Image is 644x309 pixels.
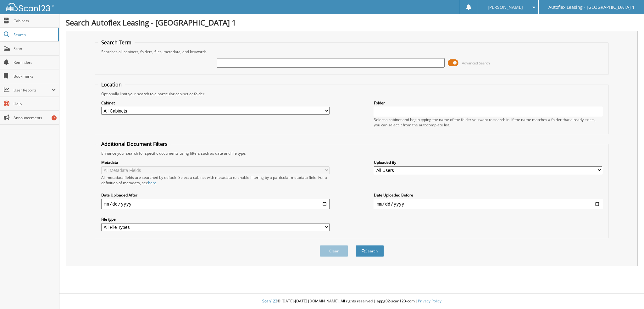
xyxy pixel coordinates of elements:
span: User Reports [14,87,52,93]
div: Searches all cabinets, folders, files, metadata, and keywords [98,49,605,54]
h1: Search Autoflex Leasing - [GEOGRAPHIC_DATA] 1 [66,17,638,28]
legend: Location [98,81,125,88]
span: [PERSON_NAME] [488,5,523,9]
div: © [DATE]-[DATE] [DOMAIN_NAME]. All rights reserved | appg02-scan123-com | [59,294,644,309]
div: Select a cabinet and begin typing the name of the folder you want to search in. If the name match... [374,117,602,128]
button: Clear [320,245,348,257]
label: Date Uploaded Before [374,192,602,198]
span: Search [14,32,55,37]
input: start [101,199,330,209]
legend: Additional Document Filters [98,141,171,147]
span: Help [14,101,56,107]
label: Uploaded By [374,160,602,165]
div: Optionally limit your search to a particular cabinet or folder [98,91,605,97]
span: Announcements [14,115,56,120]
div: 7 [52,115,57,120]
a: Privacy Policy [418,298,441,304]
div: Enhance your search for specific documents using filters such as date and file type. [98,151,605,156]
span: Scan [14,46,56,51]
span: Cabinets [14,18,56,24]
span: Bookmarks [14,74,56,79]
input: end [374,199,602,209]
label: File type [101,217,330,222]
label: Date Uploaded After [101,192,330,198]
label: Metadata [101,160,330,165]
button: Search [356,245,384,257]
span: Autoflex Leasing - [GEOGRAPHIC_DATA] 1 [548,5,635,9]
span: Scan123 [262,298,277,304]
span: Advanced Search [462,61,490,65]
div: All metadata fields are searched by default. Select a cabinet with metadata to enable filtering b... [101,175,330,185]
label: Cabinet [101,100,330,106]
span: Reminders [14,60,56,65]
a: here [148,180,156,185]
img: scan123-logo-white.svg [6,3,53,11]
label: Folder [374,100,602,106]
legend: Search Term [98,39,135,46]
